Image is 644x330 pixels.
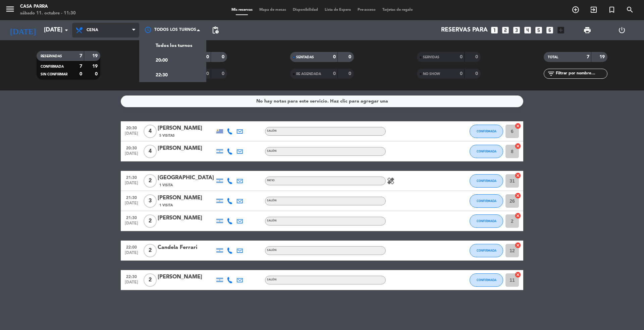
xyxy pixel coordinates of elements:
[267,150,277,152] span: SALÓN
[87,28,98,32] span: Cena
[5,23,41,38] i: [DATE]
[41,65,64,68] span: CONFIRMADA
[501,26,510,35] i: looks_two
[156,71,168,79] span: 22:30
[144,194,157,208] span: 3
[477,149,496,153] span: CONFIRMADA
[515,242,521,249] i: cancel
[123,173,140,181] span: 21:30
[123,151,140,159] span: [DATE]
[490,26,499,35] i: looks_one
[387,177,395,185] i: healing
[159,183,173,188] span: 1 Visita
[159,133,175,138] span: 5 Visitas
[222,55,226,59] strong: 0
[256,97,388,105] div: No hay notas para este servicio. Haz clic para agregar una
[515,271,521,278] i: cancel
[470,244,503,257] button: CONFIRMADA
[545,26,554,35] i: looks_6
[618,26,626,34] i: power_settings_new
[515,172,521,179] i: cancel
[123,280,140,288] span: [DATE]
[572,6,580,14] i: add_circle_outline
[515,192,521,199] i: cancel
[333,55,336,59] strong: 0
[515,212,521,219] i: cancel
[515,123,521,129] i: cancel
[158,273,215,281] div: [PERSON_NAME]
[470,125,503,138] button: CONFIRMADA
[144,174,157,188] span: 2
[267,278,277,281] span: SALÓN
[123,251,140,258] span: [DATE]
[548,56,558,59] span: TOTAL
[267,130,277,132] span: SALÓN
[123,124,140,131] span: 20:30
[555,70,607,77] input: Filtrar por nombre...
[523,26,532,35] i: looks_4
[515,143,521,149] i: cancel
[460,55,463,59] strong: 0
[123,272,140,280] span: 22:30
[470,214,503,228] button: CONFIRMADA
[206,71,209,76] strong: 0
[321,8,354,12] span: Lista de Espera
[379,8,416,12] span: Tarjetas de regalo
[79,54,82,58] strong: 7
[92,54,99,58] strong: 19
[95,72,99,76] strong: 0
[158,214,215,222] div: [PERSON_NAME]
[475,71,479,76] strong: 0
[289,8,321,12] span: Disponibilidad
[123,131,140,139] span: [DATE]
[534,26,543,35] i: looks_5
[123,201,140,209] span: [DATE]
[477,179,496,183] span: CONFIRMADA
[144,145,157,158] span: 4
[144,214,157,228] span: 2
[267,249,277,252] span: SALÓN
[41,55,62,58] span: RESERVADAS
[123,144,140,151] span: 20:30
[92,64,99,69] strong: 19
[5,4,15,14] i: menu
[590,6,598,14] i: exit_to_app
[423,56,439,59] span: SERVIDAS
[62,26,70,34] i: arrow_drop_down
[144,273,157,287] span: 2
[348,71,353,76] strong: 0
[477,129,496,133] span: CONFIRMADA
[556,26,565,35] i: add_box
[333,71,336,76] strong: 0
[228,8,256,12] span: Mis reservas
[608,6,616,14] i: turned_in_not
[156,42,192,50] span: Todos los turnos
[512,26,521,35] i: looks_3
[222,71,226,76] strong: 0
[587,55,589,59] strong: 7
[441,27,488,34] span: Reservas para
[354,8,379,12] span: Pre-acceso
[156,57,168,64] span: 20:00
[470,174,503,188] button: CONFIRMADA
[5,4,15,16] button: menu
[477,219,496,223] span: CONFIRMADA
[604,20,639,40] div: LOG OUT
[296,56,314,59] span: SENTADAS
[144,125,157,138] span: 4
[20,10,76,17] div: sábado 11. octubre - 11:30
[348,55,353,59] strong: 0
[267,199,277,202] span: SALÓN
[144,244,157,257] span: 2
[20,3,76,10] div: Casa Parra
[547,70,555,78] i: filter_list
[296,72,321,76] span: RE AGENDADA
[470,145,503,158] button: CONFIRMADA
[267,219,277,222] span: SALÓN
[158,124,215,133] div: [PERSON_NAME]
[41,73,67,76] span: SIN CONFIRMAR
[470,194,503,208] button: CONFIRMADA
[158,243,215,252] div: Candela Ferrari
[626,6,634,14] i: search
[460,71,463,76] strong: 0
